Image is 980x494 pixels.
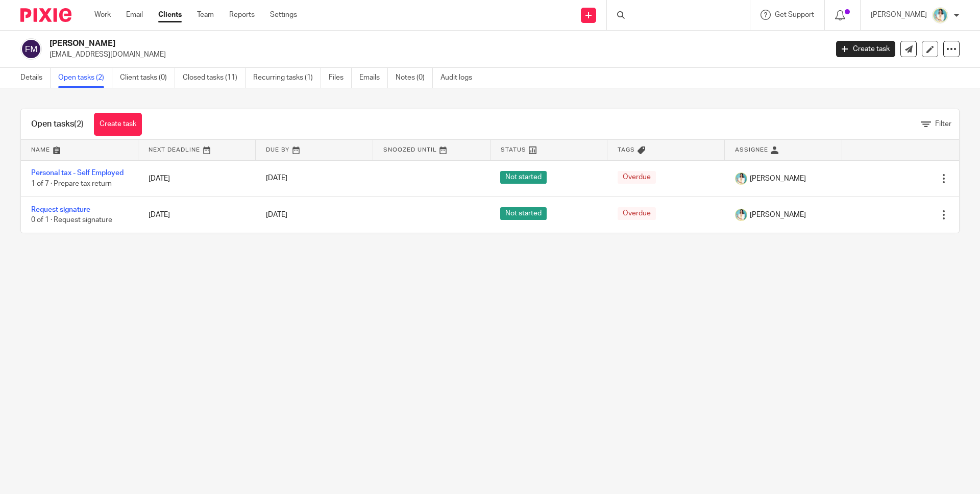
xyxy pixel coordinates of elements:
[20,8,71,22] img: Pixie
[50,50,821,60] p: [EMAIL_ADDRESS][DOMAIN_NAME]
[501,147,526,153] span: Status
[120,68,175,88] a: Client tasks (0)
[935,120,951,128] span: Filter
[94,113,142,136] a: Create task
[735,209,747,221] img: Koyn.jpg
[138,160,256,196] td: [DATE]
[735,172,747,185] img: Koyn.jpg
[500,207,547,220] span: Not started
[197,10,214,20] a: Team
[126,10,143,20] a: Email
[932,7,948,23] img: Koyn.jpg
[383,147,437,153] span: Snoozed Until
[94,10,111,20] a: Work
[618,171,656,184] span: Overdue
[229,10,255,20] a: Reports
[396,68,433,88] a: Notes (0)
[20,38,42,60] img: svg%3E
[270,10,297,20] a: Settings
[775,11,814,18] span: Get Support
[31,180,112,187] span: 1 of 7 · Prepare tax return
[58,68,112,88] a: Open tasks (2)
[329,68,352,88] a: Files
[31,206,90,213] a: Request signature
[158,10,182,20] a: Clients
[31,169,124,177] a: Personal tax - Self Employed
[750,210,806,220] span: [PERSON_NAME]
[500,171,547,184] span: Not started
[750,174,806,184] span: [PERSON_NAME]
[253,68,321,88] a: Recurring tasks (1)
[440,68,480,88] a: Audit logs
[74,120,84,128] span: (2)
[266,175,287,182] span: [DATE]
[31,216,112,224] span: 0 of 1 · Request signature
[359,68,388,88] a: Emails
[20,68,51,88] a: Details
[266,211,287,218] span: [DATE]
[618,207,656,220] span: Overdue
[836,41,895,57] a: Create task
[183,68,246,88] a: Closed tasks (11)
[50,38,667,49] h2: [PERSON_NAME]
[31,119,84,130] h1: Open tasks
[871,10,927,20] p: [PERSON_NAME]
[618,147,635,153] span: Tags
[138,196,256,233] td: [DATE]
